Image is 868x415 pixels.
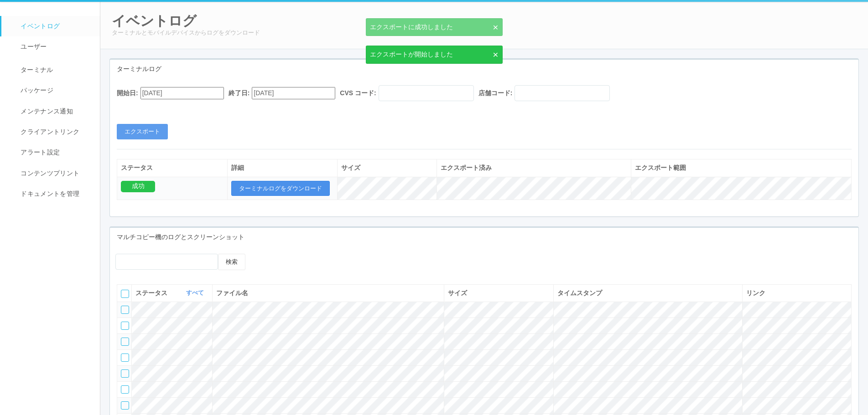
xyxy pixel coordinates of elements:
div: ステータス [121,163,223,173]
label: CVS コード: [340,88,376,98]
span: ステータス [135,288,170,298]
div: エクスポートに成功しました [366,18,503,36]
div: エクスポートが開始しました [366,46,503,63]
span: サイズ [448,289,467,297]
a: ドキュメントを管理 [1,184,108,204]
span: クライアントリンク [18,128,79,135]
span: ドキュメントを管理 [18,190,79,197]
h2: イベントログ [112,13,857,28]
span: メンテナンス通知 [18,108,73,115]
span: イベントログ [18,22,60,30]
div: サイズ [341,163,433,173]
label: 終了日: [229,88,250,98]
button: 検索 [218,254,245,270]
a: パッケージ [1,80,108,101]
p: ターミナルとモバイルデバイスからログをダウンロード [112,28,857,37]
div: エクスポート範囲 [635,163,847,173]
label: 開始日: [117,88,138,98]
a: ユーザー [1,36,108,57]
a: × [488,50,498,59]
span: ターミナル [18,66,53,73]
button: ターミナルログをダウンロード [231,181,330,196]
a: アラート設定 [1,142,108,163]
span: パッケージ [18,87,53,94]
div: 詳細 [231,163,334,173]
a: イベントログ [1,16,108,36]
button: エクスポート [117,124,168,139]
div: マルチコピー機のログとスクリーンショット [110,228,858,246]
a: クライアントリンク [1,122,108,142]
a: すべて [186,289,206,296]
span: ユーザー [18,43,47,50]
span: アラート設定 [18,149,60,156]
a: メンテナンス通知 [1,101,108,122]
button: すべて [184,288,208,297]
span: タイムスタンプ [557,289,602,297]
a: ターミナル [1,57,108,80]
div: 成功 [121,181,155,192]
div: リンク [746,288,847,298]
a: × [488,22,498,32]
span: ファイル名 [216,289,248,297]
div: ターミナルログ [110,60,858,78]
a: コンテンツプリント [1,163,108,184]
label: 店舗コード: [478,88,513,98]
div: エクスポート済み [441,163,627,173]
span: コンテンツプリント [18,169,79,177]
